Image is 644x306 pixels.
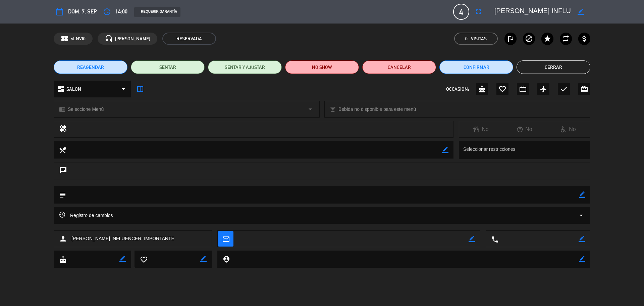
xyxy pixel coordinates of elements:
i: border_color [119,256,126,262]
i: outlined_flag [506,35,515,43]
i: access_time [103,8,111,16]
i: favorite_border [498,85,506,93]
span: dom. 7, sep. [68,7,98,16]
span: OCCASION: [446,85,469,93]
button: SENTAR Y AJUSTAR [208,60,282,74]
span: RESERVADA [162,33,216,45]
span: [PERSON_NAME] [115,35,150,43]
i: headset_mic [105,35,113,43]
i: border_color [442,147,448,153]
i: border_color [200,256,207,262]
i: border_color [579,236,585,242]
i: check [560,85,568,93]
i: airplanemode_active [539,85,547,93]
i: cake [59,256,66,263]
span: confirmation_number [61,35,69,43]
button: NO SHOW [285,60,359,74]
span: [PERSON_NAME] INFLUENCER! IMPORTANTE [71,235,174,243]
i: attach_money [580,35,588,43]
i: card_giftcard [580,85,588,93]
i: fullscreen [475,8,483,16]
i: local_bar [330,106,336,113]
span: Bebida no disponible para este menú [338,105,416,113]
i: cake [478,85,486,93]
span: Registro de cambios [59,211,113,219]
span: vLNVf0 [71,35,86,43]
button: SENTAR [131,60,205,74]
i: work_outline [519,85,527,93]
i: chrome_reader_mode [59,106,65,113]
i: arrow_drop_down [577,211,585,219]
button: Confirmar [439,60,513,74]
i: calendar_today [56,8,64,16]
i: repeat [562,35,570,43]
i: healing [59,125,67,134]
i: border_color [579,256,585,262]
div: No [503,125,546,134]
div: No [546,125,590,134]
i: star [543,35,551,43]
i: local_phone [491,235,498,243]
span: 0 [465,35,468,43]
em: Visitas [471,35,487,43]
div: No [459,125,503,134]
i: arrow_drop_down [119,85,127,93]
i: border_color [469,236,475,242]
button: Cancelar [362,60,436,74]
span: SALON [66,85,81,93]
span: 14:00 [115,7,127,16]
i: arrow_drop_down [306,105,314,113]
i: mail_outline [222,235,229,243]
i: local_dining [59,146,66,154]
span: Seleccione Menú [68,105,104,113]
button: Cerrar [517,60,590,74]
i: person [59,235,67,243]
i: block [525,35,533,43]
i: subject [59,191,66,199]
div: REQUERIR GARANTÍA [134,7,180,17]
i: person_pin [222,255,230,263]
span: REAGENDAR [77,64,104,71]
i: border_all [136,85,144,93]
i: favorite_border [140,256,147,263]
span: 4 [453,4,469,20]
i: border_color [579,191,585,198]
i: dashboard [57,85,65,93]
i: border_color [578,9,584,15]
i: chat [59,166,67,176]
